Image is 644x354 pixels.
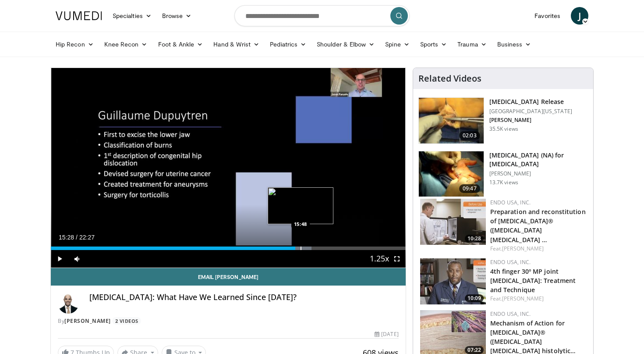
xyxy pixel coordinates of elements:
a: Endo USA, Inc. [490,310,531,318]
a: [PERSON_NAME] [502,295,544,302]
a: Endo USA, Inc. [490,258,531,266]
div: Progress Bar [51,247,406,250]
img: 8065f212-d011-4f4d-b273-cea272d03683.150x105_q85_crop-smart_upscale.jpg [420,258,486,304]
img: 38790_0000_3.png.150x105_q85_crop-smart_upscale.jpg [419,98,484,143]
a: 09:47 [MEDICAL_DATA] (NA) for [MEDICAL_DATA] [PERSON_NAME] 13.7K views [418,151,588,197]
div: [DATE] [375,330,398,338]
a: 4th finger 30º MP joint [MEDICAL_DATA]: Treatment and Technique [490,267,576,294]
span: 09:47 [459,184,480,193]
a: Knee Recon [99,36,153,53]
h4: Related Videos [418,73,481,84]
span: 07:22 [465,346,484,354]
p: [PERSON_NAME] [489,117,572,124]
a: 10:09 [420,258,486,304]
span: 10:28 [465,235,484,243]
video-js: Video Player [51,68,406,268]
button: Fullscreen [388,250,406,268]
a: Preparation and reconstitution of [MEDICAL_DATA]® ([MEDICAL_DATA] [MEDICAL_DATA] … [490,207,586,243]
button: Mute [68,250,86,268]
a: Spine [380,36,414,53]
img: atik_3.png.150x105_q85_crop-smart_upscale.jpg [419,151,484,197]
span: / [76,234,78,241]
p: 13.7K views [489,179,518,186]
h3: [MEDICAL_DATA] Release [489,97,572,106]
a: Foot & Ankle [153,36,209,53]
a: J [571,7,588,25]
div: By [58,317,399,325]
span: 10:09 [465,294,484,302]
a: Email [PERSON_NAME] [51,268,406,286]
a: Hand & Wrist [208,36,265,53]
a: 10:28 [420,199,486,245]
a: Pediatrics [265,36,311,53]
a: Specialties [107,7,157,25]
span: 02:03 [459,131,480,140]
a: Browse [157,7,197,25]
a: Endo USA, Inc. [490,199,531,206]
button: Playback Rate [371,250,388,268]
div: Feat. [490,295,586,303]
h3: [MEDICAL_DATA] (NA) for [MEDICAL_DATA] [489,151,588,168]
a: [PERSON_NAME] [502,245,544,252]
h4: [MEDICAL_DATA]: What Have We Learned Since [DATE]? [89,293,399,302]
img: Avatar [58,293,79,314]
button: Play [51,250,68,268]
span: 15:28 [59,234,74,241]
img: image.jpeg [268,187,333,224]
img: VuMedi Logo [56,11,102,20]
a: [PERSON_NAME] [64,317,111,325]
a: Hip Recon [50,36,99,53]
img: ab89541e-13d0-49f0-812b-38e61ef681fd.150x105_q85_crop-smart_upscale.jpg [420,199,486,245]
a: Sports [415,36,453,53]
p: [PERSON_NAME] [489,170,588,177]
span: 22:27 [79,234,95,241]
a: Favorites [529,7,566,25]
a: Trauma [452,36,492,53]
p: 35.5K views [489,125,518,132]
a: Shoulder & Elbow [311,36,380,53]
p: [GEOGRAPHIC_DATA][US_STATE] [489,108,572,115]
a: 2 Videos [112,317,141,325]
input: Search topics, interventions [234,5,410,26]
div: Feat. [490,245,586,253]
a: 02:03 [MEDICAL_DATA] Release [GEOGRAPHIC_DATA][US_STATE] [PERSON_NAME] 35.5K views [418,97,588,144]
a: Business [492,36,537,53]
